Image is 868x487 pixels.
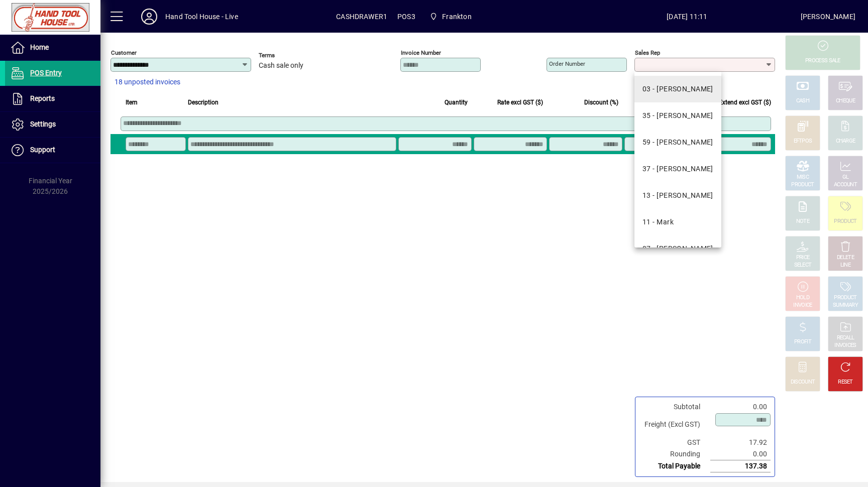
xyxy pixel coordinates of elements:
td: 0.00 [710,401,771,413]
div: PROCESS SALE [805,57,840,65]
div: INVOICE [793,302,812,309]
div: DISCOUNT [791,379,815,386]
mat-option: 37 - Kelvin [634,156,721,182]
div: HOLD [796,294,809,302]
span: Frankton [425,8,476,26]
span: POS Entry [30,69,62,77]
td: 0.00 [710,448,771,460]
div: CHEQUE [836,97,855,105]
td: 17.92 [710,437,771,448]
mat-option: 87 - Matt [634,235,721,262]
td: Rounding [639,448,710,460]
td: Total Payable [639,460,710,472]
div: 59 - [PERSON_NAME] [642,137,713,148]
div: PRODUCT [834,294,856,302]
div: SELECT [794,262,812,269]
mat-label: Customer [111,49,137,56]
div: LINE [840,262,850,269]
div: DELETE [837,254,854,262]
div: 35 - [PERSON_NAME] [642,110,713,121]
span: Description [188,97,219,108]
span: Rate excl GST ($) [497,97,543,108]
span: 18 unposted invoices [115,77,180,87]
div: RECALL [837,334,854,342]
div: PRODUCT [834,218,856,225]
span: Extend excl GST ($) [719,97,771,108]
span: POS3 [397,9,415,25]
mat-option: 59 - CRAIG [634,129,721,156]
span: Settings [30,120,56,128]
div: 13 - [PERSON_NAME] [642,190,713,201]
div: 37 - [PERSON_NAME] [642,164,713,174]
span: [DATE] 11:11 [574,9,801,25]
span: Terms [259,52,319,59]
mat-option: 35 - Cheri De Baugh [634,102,721,129]
button: Profile [133,8,165,26]
mat-option: 11 - Mark [634,209,721,235]
a: Support [5,138,100,163]
div: 11 - Mark [642,217,674,227]
mat-option: 13 - Lucy Dipple [634,182,721,209]
td: Subtotal [639,401,710,413]
span: Reports [30,94,55,102]
a: Reports [5,86,100,111]
span: Cash sale only [259,62,303,70]
div: NOTE [796,218,809,225]
div: PROFIT [794,338,811,346]
div: INVOICES [834,342,856,349]
div: 87 - [PERSON_NAME] [642,243,713,254]
div: PRICE [796,254,810,262]
mat-label: Sales rep [635,49,660,56]
a: Settings [5,112,100,137]
div: SUMMARY [833,302,858,309]
span: Support [30,146,55,154]
td: Freight (Excl GST) [639,413,710,437]
div: MISC [797,174,809,181]
span: Item [126,97,138,108]
div: RESET [838,379,853,386]
span: Quantity [445,97,468,108]
span: Frankton [442,9,471,25]
td: GST [639,437,710,448]
mat-label: Order number [549,60,585,67]
div: EFTPOS [794,138,812,145]
div: Hand Tool House - Live [165,9,238,25]
mat-option: 03 - Campbell [634,76,721,102]
div: GL [842,174,849,181]
span: Discount (%) [584,97,618,108]
div: CHARGE [836,138,855,145]
td: 137.38 [710,460,771,472]
button: 18 unposted invoices [111,73,184,91]
div: CASH [796,97,809,105]
div: [PERSON_NAME] [801,9,855,25]
span: CASHDRAWER1 [336,9,387,25]
div: PRODUCT [791,181,814,189]
div: 03 - [PERSON_NAME] [642,84,713,94]
a: Home [5,35,100,60]
span: Home [30,43,49,51]
mat-label: Invoice number [401,49,441,56]
div: ACCOUNT [834,181,857,189]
